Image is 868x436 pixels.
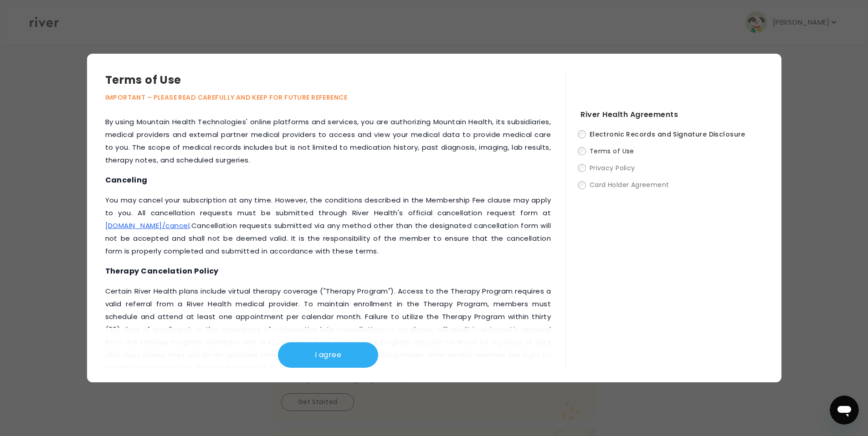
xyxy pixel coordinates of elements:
span: Card Holder Agreement [590,181,669,190]
p: You may cancel your subscription at any time. However, the conditions described in the Membership... [105,194,551,258]
span: Terms of Use [590,147,634,156]
h4: Canceling [105,174,551,187]
p: ‍By using Mountain Health Technologies' online platforms and services, you are authorizing Mounta... [105,116,551,167]
button: I agree [278,342,378,368]
p: ‍Certain River Health plans include virtual therapy coverage ("Therapy Program"). Access to the T... [105,285,551,374]
h3: Terms of Use [105,72,566,88]
h4: River Health Agreements [580,108,763,121]
span: Electronic Records and Signature Disclosure [590,130,745,139]
p: IMPORTANT – PLEASE READ CAREFULLY AND KEEP FOR FUTURE REFERENCE [105,92,566,103]
h4: Therapy Cancelation Policy [105,265,551,278]
a: [DOMAIN_NAME]/cancel [105,221,190,230]
iframe: Button to launch messaging window [830,395,859,425]
span: Privacy Policy [590,163,635,172]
